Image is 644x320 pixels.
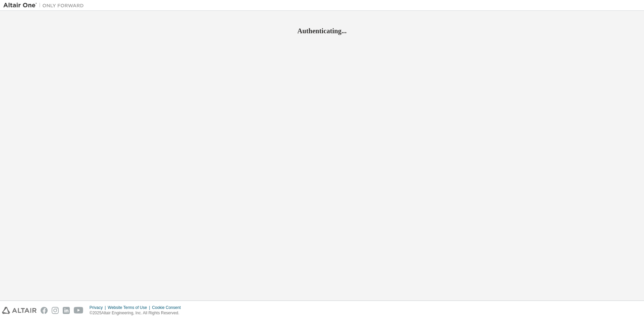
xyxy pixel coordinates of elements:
[3,27,641,35] h2: Authenticating...
[3,2,87,9] img: Altair One
[63,307,70,314] img: linkedin.svg
[52,307,59,314] img: instagram.svg
[2,307,37,314] img: altair_logo.svg
[74,307,84,314] img: youtube.svg
[152,305,184,310] div: Cookie Consent
[41,307,48,314] img: facebook.svg
[90,305,108,310] div: Privacy
[108,305,152,310] div: Website Terms of Use
[90,310,185,316] p: © 2025 Altair Engineering, Inc. All Rights Reserved.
